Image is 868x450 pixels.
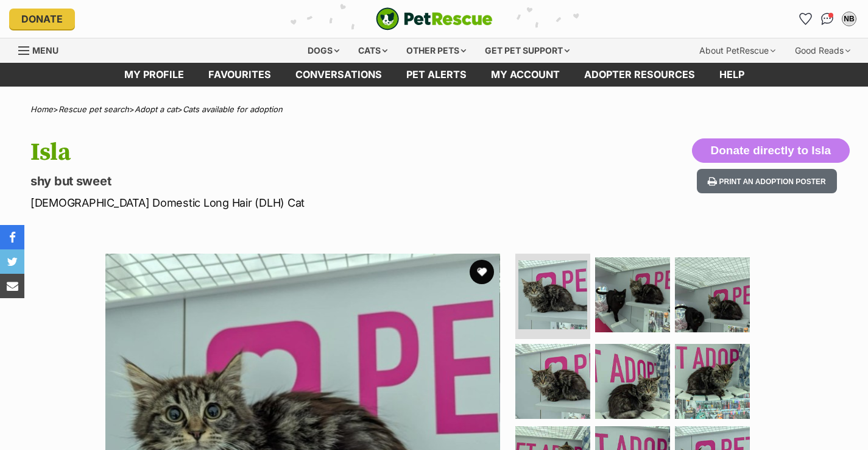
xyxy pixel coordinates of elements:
p: [DEMOGRAPHIC_DATA] Domestic Long Hair (DLH) Cat [30,195,529,211]
div: Get pet support [476,38,578,63]
button: My account [839,9,859,29]
img: logo-cat-932fe2b9b8326f06289b0f2fb663e598f794de774fb13d1741a6617ecf9a85b4.svg [376,7,493,30]
div: Good Reads [786,38,859,63]
a: Favourites [196,63,283,87]
p: shy but sweet [30,173,529,190]
button: favourite [470,260,494,284]
a: Menu [18,38,67,60]
div: Dogs [299,38,348,63]
div: Cats [350,38,396,63]
img: chat-41dd97257d64d25036548639549fe6c8038ab92f7586957e7f3b1b290dea8141.svg [821,13,834,25]
button: Donate directly to Isla [692,138,850,163]
div: About PetRescue [691,38,784,63]
img: Photo of Isla [518,260,587,329]
a: conversations [283,63,394,87]
a: Donate [9,9,75,29]
div: Other pets [398,38,475,63]
a: Home [30,104,53,114]
a: My account [479,63,572,87]
a: Cats available for adoption [183,104,283,114]
a: Adopter resources [572,63,707,87]
a: Adopt a cat [135,104,177,114]
a: Pet alerts [394,63,479,87]
img: Photo of Isla [675,344,750,419]
a: PetRescue [376,7,493,30]
img: Photo of Isla [595,257,670,332]
div: NB [843,13,855,25]
a: Conversations [817,9,837,29]
img: Photo of Isla [595,344,670,419]
a: Favourites [796,9,815,29]
img: Photo of Isla [675,257,750,332]
img: Photo of Isla [515,344,590,419]
a: Help [707,63,757,87]
span: Menu [32,45,58,55]
h1: Isla [30,138,529,166]
button: Print an adoption poster [697,169,837,194]
a: Rescue pet search [58,104,129,114]
a: My profile [112,63,196,87]
ul: Account quick links [796,9,859,29]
